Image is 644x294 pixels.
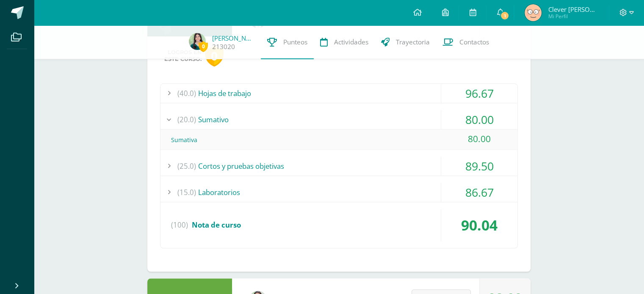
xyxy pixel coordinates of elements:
[314,25,375,59] a: Actividades
[189,33,206,50] img: 2097ebf683c410a63f2781693a60a0cb.png
[283,38,307,47] span: Punteos
[160,110,517,129] div: Sumativo
[441,209,517,241] div: 90.04
[334,38,368,47] span: Actividades
[441,84,517,103] div: 96.67
[160,84,517,103] div: Hojas de trabajo
[212,42,235,51] a: 213020
[525,4,542,21] img: c6a0bfaf15cb9618c68d5db85ac61b27.png
[177,110,196,129] span: (20.0)
[396,38,430,47] span: Trayectoria
[160,130,517,149] div: Sumativa
[500,11,509,20] span: 1
[375,25,436,59] a: Trayectoria
[459,38,489,47] span: Contactos
[441,183,517,202] div: 86.67
[441,110,517,129] div: 80.00
[177,183,196,202] span: (15.0)
[436,25,495,59] a: Contactos
[177,84,196,103] span: (40.0)
[199,41,208,52] span: 0
[160,157,517,176] div: Cortos y pruebas objetivas
[548,5,599,14] span: Clever [PERSON_NAME]
[441,129,517,148] div: 80.00
[441,157,517,176] div: 89.50
[192,220,241,230] span: Nota de curso
[548,13,599,20] span: Mi Perfil
[160,183,517,202] div: Laboratorios
[177,157,196,176] span: (25.0)
[261,25,314,59] a: Punteos
[212,34,254,42] a: [PERSON_NAME]
[171,209,188,241] span: (100)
